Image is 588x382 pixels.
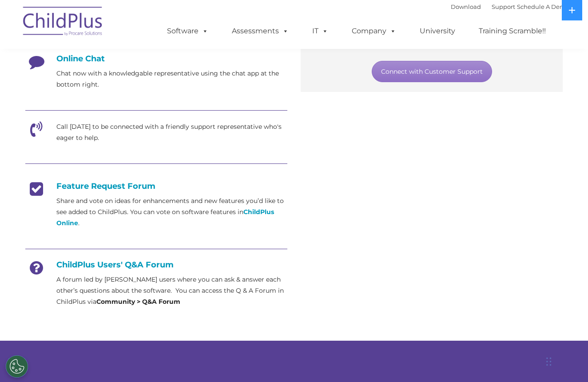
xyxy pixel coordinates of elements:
p: Chat now with a knowledgable representative using the chat app at the bottom right. [56,68,287,90]
a: Support [492,3,515,10]
h4: Feature Request Forum [25,181,287,191]
strong: Community > Q&A Forum [96,298,180,306]
a: Software [158,22,217,40]
p: Share and vote on ideas for enhancements and new features you’d like to see added to ChildPlus. Y... [56,195,287,229]
h4: Online Chat [25,54,287,64]
a: Assessments [223,22,298,40]
a: Download [451,3,481,10]
font: | [451,3,569,10]
a: Schedule A Demo [517,3,569,10]
a: University [411,22,464,40]
a: Company [343,22,405,40]
a: Training Scramble!! [470,22,555,40]
p: A forum led by [PERSON_NAME] users where you can ask & answer each other’s questions about the so... [56,274,287,307]
iframe: Chat Widget [389,25,588,382]
p: Call [DATE] to be connected with a friendly support representative who's eager to help. [56,121,287,143]
button: Cookies Settings [6,355,28,378]
a: Connect with Customer Support [372,61,492,82]
h4: ChildPlus Users' Q&A Forum [25,260,287,270]
div: Drag [546,348,552,375]
a: IT [303,22,337,40]
img: ChildPlus by Procare Solutions [19,0,107,45]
